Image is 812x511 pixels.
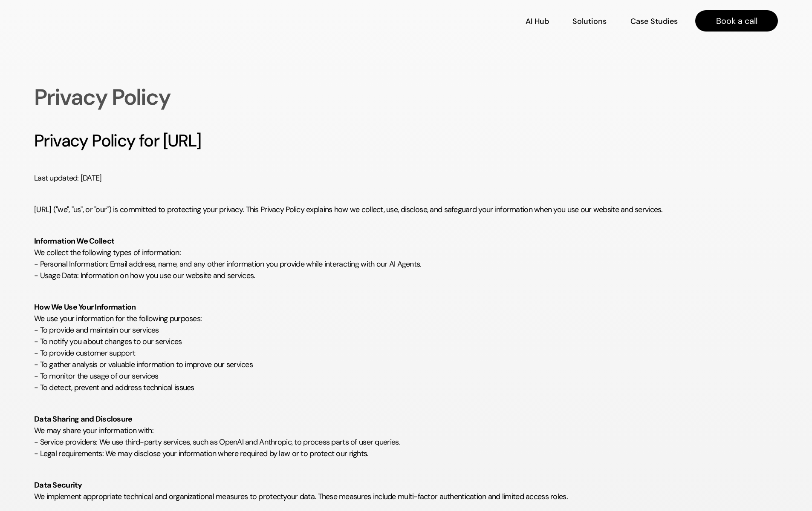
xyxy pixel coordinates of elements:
strong: How We Use Your Information [34,302,136,312]
a: AI Hub [526,14,549,29]
p: Case Studies [630,16,678,27]
a: Case Studies [630,14,678,29]
p: AI Hub [526,16,549,27]
p: Book a call [716,15,757,27]
p: We use your information for the following purposes: - To provide and maintain our services - To n... [34,290,778,393]
p: We collect the following types of information: - Personal Information: Email address, name, and a... [34,224,778,281]
strong: Data Sharing and Disclosure [34,414,133,424]
strong: Data Security [34,480,82,490]
a: Solutions [572,14,607,29]
strong: Information We Collect [34,236,114,246]
a: Book a call [695,10,778,32]
nav: Main navigation [108,10,778,32]
p: We may share your information with: - Service providers: We use third-party services, such as Ope... [34,402,778,459]
p: Solutions [572,16,607,27]
p: We implement appropriate technical and organizational measures to protectyour data. These measure... [34,468,778,502]
h1: Privacy Policy [34,83,330,112]
p: Last updated: [DATE] [34,161,778,184]
p: [URL] ("we", "us", or "our") is committed to protecting your privacy. This Privacy Policy explain... [34,192,778,215]
h2: Privacy Policy for [URL] [34,129,778,152]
